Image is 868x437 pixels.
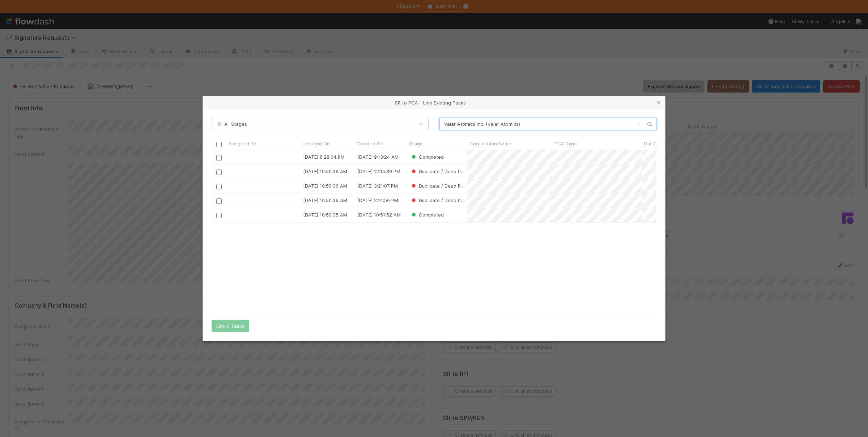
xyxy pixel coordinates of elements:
span: Duplicate / Dead PCAs [410,168,470,174]
div: [DATE] 10:50:35 AM [303,211,347,218]
span: Duplicate / Dead PCAs [410,197,470,203]
input: Search [439,118,656,130]
div: [DATE] 10:50:36 AM [303,182,347,189]
div: Duplicate / Dead PCAs [410,182,467,189]
div: SR to PCA - Link Existing Tasks [203,96,665,109]
span: Completed [410,212,444,218]
span: PCA Type [554,140,577,147]
div: Completed [410,153,444,160]
div: Duplicate / Dead PCAs [410,168,467,175]
div: [DATE] 10:50:36 AM [303,168,347,175]
span: Duplicate / Dead PCAs [410,183,470,189]
div: Completed [410,211,444,218]
input: Toggle Row Selected [216,198,222,204]
button: Link 0 Tasks [212,320,249,332]
input: Toggle All Rows Selected [216,142,222,147]
input: Toggle Row Selected [216,213,222,218]
span: Corporation Name [469,140,511,147]
div: [DATE] 3:21:07 PM [357,182,398,189]
span: All Stages [216,121,247,127]
span: Completed [410,154,444,160]
span: Due Date [644,140,665,147]
span: Updated On [302,140,330,147]
div: [DATE] 6:28:04 PM [303,153,345,160]
button: Clear search [635,119,643,130]
div: [DATE] 10:50:36 AM [303,197,347,204]
input: Toggle Row Selected [216,155,222,160]
div: Duplicate / Dead PCAs [410,197,467,204]
div: [DATE] 2:14:50 PM [357,197,398,204]
div: [DATE] 12:14:30 PM [357,168,400,175]
span: Created On [357,140,383,147]
span: Stage [409,140,423,147]
span: Assigned To [228,140,256,147]
div: [DATE] 10:51:52 AM [357,211,401,218]
input: Toggle Row Selected [216,184,222,189]
input: Toggle Row Selected [216,170,222,175]
div: [DATE] 9:13:24 AM [357,153,399,160]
